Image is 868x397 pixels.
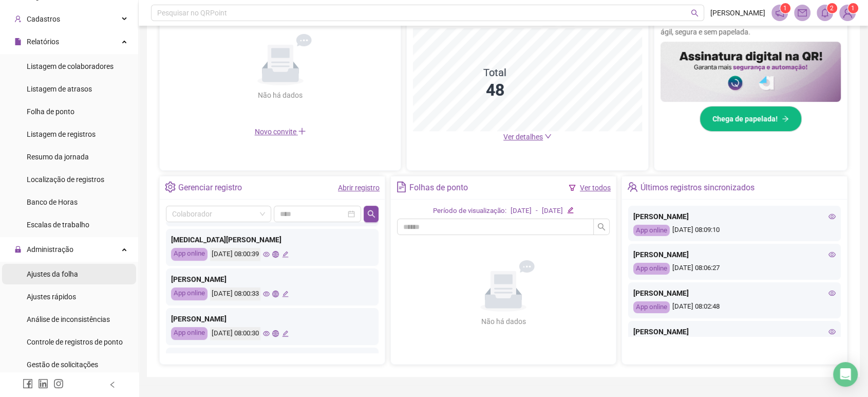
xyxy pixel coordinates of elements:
span: Análise de inconsistências [27,315,110,323]
div: [DATE] 08:02:48 [633,301,836,313]
p: Com a Assinatura Digital da QR, sua gestão fica mais ágil, segura e sem papelada. [661,15,841,38]
span: notification [775,8,784,17]
div: [MEDICAL_DATA][PERSON_NAME] [171,234,373,245]
span: instagram [53,378,64,389]
span: edit [282,330,289,337]
span: search [367,210,375,218]
span: 2 [830,5,834,12]
img: 87615 [840,5,855,21]
span: Chega de papelada! [712,113,778,124]
span: eye [828,328,836,335]
span: Cadastros [27,15,60,23]
div: [PERSON_NAME] [633,326,836,337]
span: Relatórios [27,38,59,46]
span: filter [569,184,576,191]
div: App online [633,301,670,313]
span: Gestão de solicitações [27,360,98,369]
a: Ver todos [580,184,611,192]
div: Não há dados [233,89,328,101]
span: global [272,291,279,297]
span: Listagem de registros [27,130,96,138]
span: setting [165,182,176,192]
div: [PERSON_NAME] [171,274,373,285]
div: [DATE] 08:06:27 [633,263,836,275]
span: Administração [27,245,73,254]
div: App online [171,327,207,340]
span: Ver detalhes [503,133,543,141]
span: Listagem de atrasos [27,85,92,93]
span: Ajustes rápidos [27,293,76,301]
span: eye [263,251,270,258]
div: [DATE] 08:00:33 [210,287,260,300]
div: App online [633,263,670,275]
div: App online [171,287,207,300]
span: Banco de Horas [27,198,78,206]
div: [DATE] [542,206,563,216]
span: mail [798,8,807,17]
span: 1 [851,5,855,12]
div: Folhas de ponto [409,179,468,196]
span: [PERSON_NAME] [710,7,765,19]
div: Últimos registros sincronizados [640,179,754,196]
span: search [691,9,699,17]
span: Controle de registros de ponto [27,338,123,346]
div: Não há dados [456,316,551,327]
span: Listagem de colaboradores [27,62,114,70]
span: 1 [783,5,787,12]
span: search [597,223,606,231]
img: banner%2F02c71560-61a6-44d4-94b9-c8ab97240462.png [661,42,841,102]
div: App online [633,225,670,237]
span: lock [14,246,22,253]
span: Escalas de trabalho [27,221,89,229]
span: Novo convite [255,128,306,136]
div: [PERSON_NAME] [633,287,836,299]
div: Período de visualização: [433,206,506,216]
div: Open Intercom Messenger [833,362,858,387]
span: file-text [396,182,407,192]
span: Localização de registros [27,175,104,184]
span: Resumo da jornada [27,153,89,161]
span: plus [298,127,306,135]
div: - [536,206,538,216]
span: eye [263,291,270,297]
div: [DATE] 08:09:10 [633,225,836,237]
span: Folha de ponto [27,107,74,116]
span: Ajustes da folha [27,270,78,278]
sup: Atualize o seu contato no menu Meus Dados [848,3,858,13]
span: down [544,133,552,140]
span: eye [828,213,836,220]
a: Ver detalhes down [503,133,552,141]
span: arrow-right [782,115,789,122]
span: global [272,251,279,258]
span: file [14,38,22,45]
div: [DATE] [511,206,532,216]
div: [DATE] 08:00:39 [210,248,260,261]
span: eye [828,290,836,297]
span: edit [282,251,289,258]
div: [PERSON_NAME] [171,313,373,324]
sup: 2 [827,3,837,13]
div: Gerenciar registro [178,179,242,196]
span: user-add [14,15,22,23]
button: Chega de papelada! [700,106,802,132]
span: edit [282,291,289,297]
span: edit [567,207,574,213]
span: facebook [23,378,33,389]
sup: 1 [780,3,790,13]
span: eye [828,251,836,258]
div: [PERSON_NAME] [633,249,836,260]
span: left [109,381,116,388]
a: Abrir registro [338,184,380,192]
span: team [627,182,638,192]
div: [PERSON_NAME] [633,211,836,222]
span: bell [820,8,829,17]
div: App online [171,248,207,261]
span: eye [263,330,270,337]
span: global [272,330,279,337]
span: linkedin [38,378,48,389]
div: [DATE] 08:00:30 [210,327,260,340]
